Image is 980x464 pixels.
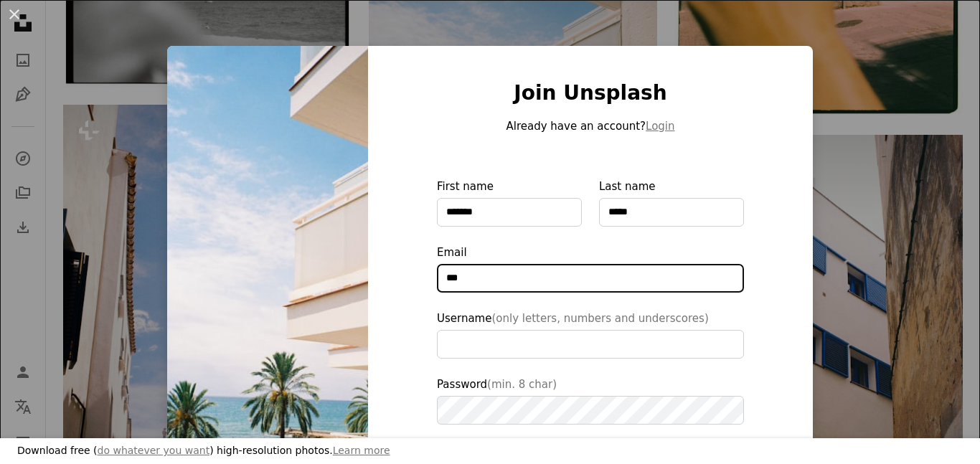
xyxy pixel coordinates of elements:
[599,198,744,227] input: Last name
[487,378,557,391] span: (min. 8 char)
[437,264,744,293] input: Email
[437,198,582,227] input: First name
[599,178,744,227] label: Last name
[646,118,674,135] button: Login
[17,444,390,458] h3: Download free ( ) high-resolution photos.
[333,445,390,456] a: Learn more
[437,118,744,135] p: Already have an account?
[437,376,744,425] label: Password
[437,396,744,425] input: Password(min. 8 char)
[437,80,744,106] h1: Join Unsplash
[437,330,744,359] input: Username(only letters, numbers and underscores)
[437,310,744,359] label: Username
[437,178,582,227] label: First name
[491,312,708,325] span: (only letters, numbers and underscores)
[437,244,744,293] label: Email
[98,445,210,456] a: do whatever you want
